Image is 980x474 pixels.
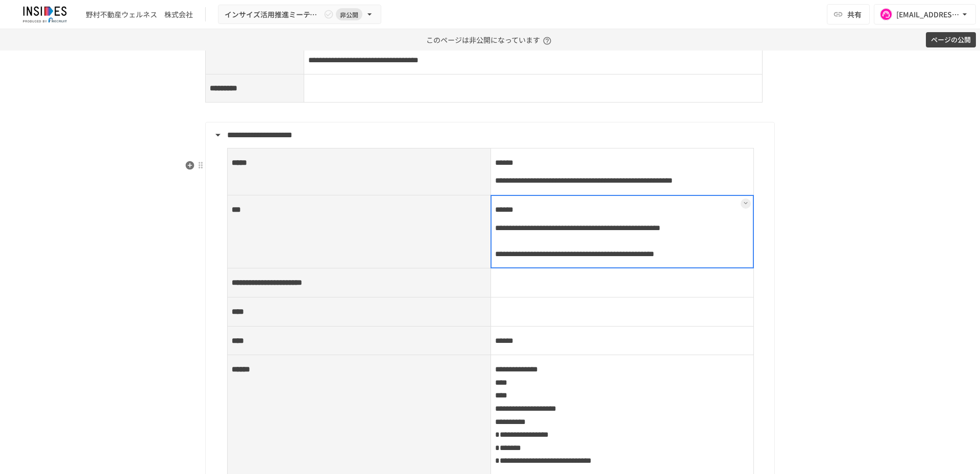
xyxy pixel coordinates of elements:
[847,9,862,20] span: 共有
[874,4,976,24] button: [EMAIL_ADDRESS][DOMAIN_NAME]
[218,5,381,24] button: インサイズ活用推進ミーティング ～4回目～非公開
[426,29,554,51] p: このページは非公開になっています
[926,32,976,48] button: ページの公開
[225,8,322,21] span: インサイズ活用推進ミーティング ～4回目～
[12,6,78,22] img: JmGSPSkPjKwBq77AtHmwC7bJguQHJlCRQfAXtnx4WuV
[896,8,960,21] div: [EMAIL_ADDRESS][DOMAIN_NAME]
[336,9,362,20] span: 非公開
[86,9,193,20] div: 野村不動産ウェルネス 株式会社
[827,4,870,24] button: 共有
